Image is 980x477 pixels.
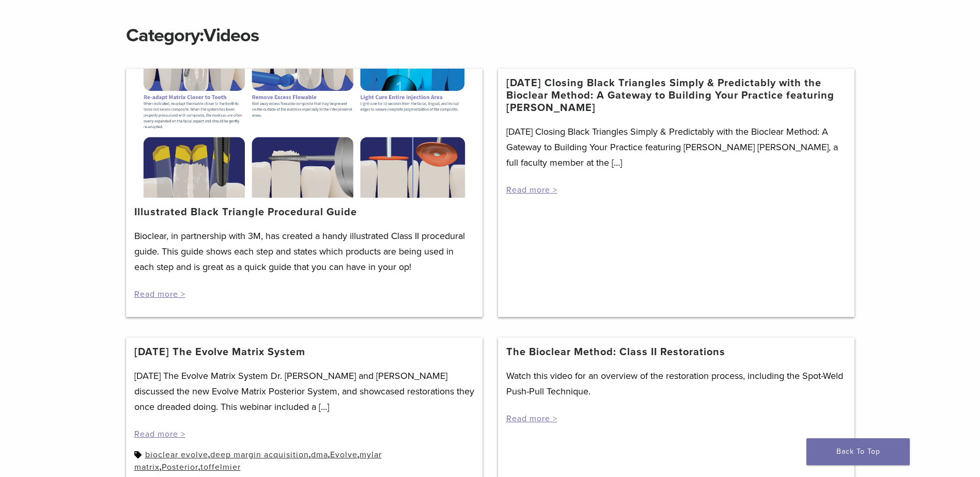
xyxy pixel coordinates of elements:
p: Watch this video for an overview of the restoration process, including the Spot-Weld Push-Pull Te... [506,368,846,399]
p: Bioclear, in partnership with 3M, has created a handy illustrated Class II procedural guide. This... [134,228,474,275]
a: Read more > [506,414,557,424]
a: Posterior [162,462,198,472]
a: Illustrated Black Triangle Procedural Guide [134,206,357,218]
a: [DATE] The Evolve Matrix System [134,346,305,358]
a: bioclear evolve [145,450,208,460]
a: The Bioclear Method: Class II Restorations [506,346,725,358]
a: Read more > [506,185,557,195]
a: dma [311,450,328,460]
h1: Category: [126,3,854,48]
p: [DATE] The Evolve Matrix System Dr. [PERSON_NAME] and [PERSON_NAME] discussed the new Evolve Matr... [134,368,474,415]
p: [DATE] Closing Black Triangles Simply & Predictably with the Bioclear Method: A Gateway to Buildi... [506,124,846,170]
div: , , , , , , [134,449,474,473]
a: mylar matrix [134,450,382,472]
a: Back To Top [806,438,910,465]
a: Read more > [134,429,185,439]
a: [DATE] Closing Black Triangles Simply & Predictably with the Bioclear Method: A Gateway to Buildi... [506,77,846,114]
a: deep margin acquisition [210,450,309,460]
span: Videos [204,24,259,46]
a: Read more > [134,289,185,299]
a: toffelmier [200,462,241,472]
a: Evolve [330,450,357,460]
